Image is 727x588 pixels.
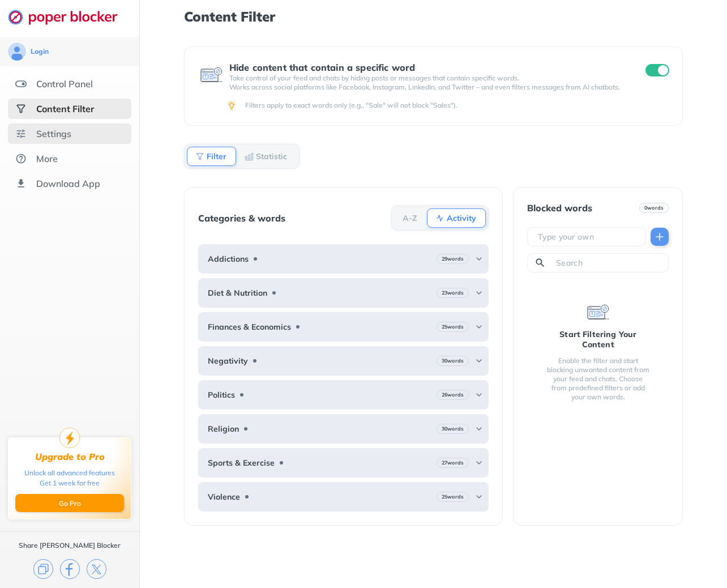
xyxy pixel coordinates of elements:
div: Start Filtering Your Content [545,329,651,350]
b: A-Z [403,215,417,221]
b: 25 words [442,323,464,331]
div: Settings [36,128,71,139]
div: Upgrade to Pro [35,451,105,462]
b: Statistic [256,153,287,160]
div: Content Filter [36,103,94,114]
b: 23 words [442,289,464,297]
img: logo-webpage.svg [8,9,130,25]
img: settings.svg [15,128,27,139]
div: More [36,153,58,164]
img: features.svg [15,78,27,90]
b: Negativity [208,356,248,365]
img: social-selected.svg [15,103,27,114]
img: Statistic [245,152,254,161]
div: Control Panel [36,78,93,90]
img: upgrade-to-pro.svg [59,428,80,448]
b: Religion [208,424,239,433]
p: Works across social platforms like Facebook, Instagram, LinkedIn, and Twitter – and even filters ... [229,83,625,92]
p: Take control of your feed and chats by hiding posts or messages that contain specific words. [229,74,625,83]
div: Enable the filter and start blocking unwanted content from your feed and chats. Choose from prede... [545,356,651,402]
b: 0 words [644,204,664,212]
b: Addictions [208,254,249,263]
b: 25 words [442,493,464,501]
b: Filter [207,153,226,160]
b: 30 words [442,425,464,433]
div: Filters apply to exact words only (e.g., "Sale" will not block "Sales"). [245,101,667,110]
input: Type your own [537,231,641,242]
img: avatar.svg [8,42,26,61]
div: Get 1 week for free [40,478,100,488]
input: Search [555,257,664,269]
b: Finances & Economics [208,322,291,331]
img: Filter [195,152,204,161]
button: Go Pro [15,494,124,512]
div: Download App [36,178,100,189]
img: Activity [435,214,444,223]
img: download-app.svg [15,178,27,189]
div: Categories & words [198,213,285,223]
h1: Content Filter [184,9,683,24]
img: facebook.svg [60,559,80,579]
div: Unlock all advanced features [24,468,115,478]
div: Blocked words [527,203,592,213]
div: Hide content that contain a specific word [229,62,625,73]
b: Activity [447,215,476,221]
div: Share [PERSON_NAME] Blocker [19,541,121,550]
b: 30 words [442,357,464,365]
img: x.svg [87,559,106,579]
div: Login [31,47,49,56]
b: Violence [208,492,240,501]
img: about.svg [15,153,27,164]
b: Sports & Exercise [208,458,275,467]
img: copy.svg [33,559,53,579]
b: 26 words [442,391,464,399]
b: Diet & Nutrition [208,288,267,297]
b: 29 words [442,255,464,263]
b: 27 words [442,459,464,467]
b: Politics [208,390,235,399]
